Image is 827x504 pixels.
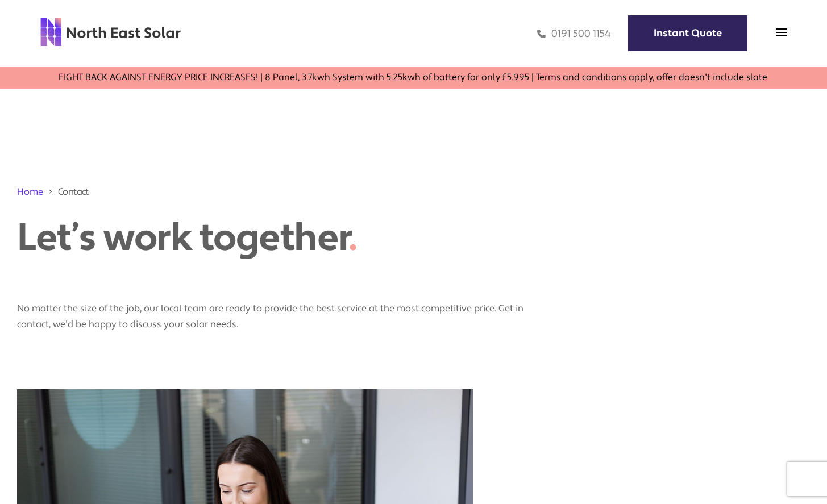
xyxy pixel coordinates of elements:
[776,27,787,38] img: menu icon
[628,15,747,51] a: Instant Quote
[537,27,611,40] a: 0191 500 1154
[40,17,181,47] img: north east solar logo
[537,27,546,40] img: phone icon
[48,185,53,198] img: 211688_forward_arrow_icon.svg
[348,214,357,263] span: .
[17,215,443,261] h1: Let’s work together
[58,185,89,198] span: Contact
[17,289,527,332] p: No matter the size of the job, our local team are ready to provide the best service at the most c...
[17,186,43,198] a: Home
